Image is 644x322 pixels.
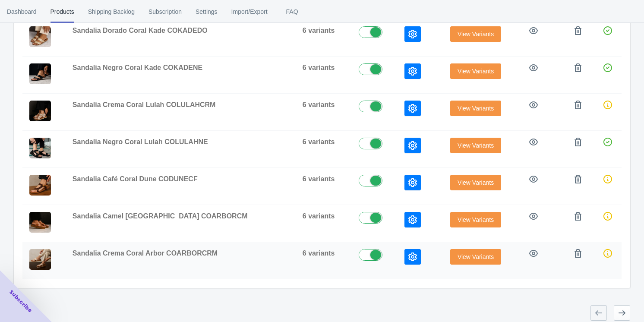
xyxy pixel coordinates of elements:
[148,0,182,23] span: Subscription
[73,27,208,34] span: Sandalia Dorado Coral Kade COKADEDO
[29,212,51,233] img: 20250812_1016_SandaliadePlataformaElegante_remix_01k2fgy5y9epgtvmmg8yanwckn.png
[450,101,501,116] button: View Variants
[73,64,202,71] span: Sandalia Negro Coral Kade COKADENE
[450,249,501,265] button: View Variants
[458,68,494,75] span: View Variants
[29,101,51,121] img: PostdeInstagramNuevaColecciondeRopaModernoBeige_54_ea24aa51-1bd0-4edf-b289-dc2515f8ae6e.png
[303,64,335,71] span: 6 variants
[303,27,335,34] span: 6 variants
[7,0,37,23] span: Dashboard
[29,138,51,158] img: PostdeInstagramNuevaColecciondeRopaModernoBeige_55_ca8a10f4-c6e7-479a-88a5-e312a604f618.png
[450,212,501,227] button: View Variants
[29,249,51,270] img: coarborcrm.png
[450,26,501,42] button: View Variants
[73,175,198,183] span: Sandalia Café Coral Dune CODUNECF
[303,212,335,220] span: 6 variants
[73,249,218,257] span: Sandalia Crema Coral Arbor COARBORCRM
[303,249,335,257] span: 6 variants
[196,0,218,23] span: Settings
[450,138,501,153] button: View Variants
[458,216,494,223] span: View Variants
[281,0,303,23] span: FAQ
[73,138,208,145] span: Sandalia Negro Coral Lulah COLULAHNE
[73,101,216,108] span: Sandalia Crema Coral Lulah COLULAHCRM
[8,288,34,314] span: Subscribe
[73,212,248,220] span: Sandalia Camel [GEOGRAPHIC_DATA] COARBORCM
[458,142,494,149] span: View Variants
[303,138,335,145] span: 6 variants
[458,179,494,186] span: View Variants
[231,0,268,23] span: Import/Export
[29,26,51,47] img: PostdeInstagramNuevaColecciondeRopaModernoBeige_55.png
[458,31,494,38] span: View Variants
[88,0,135,23] span: Shipping Backlog
[303,101,335,108] span: 6 variants
[458,253,494,260] span: View Variants
[303,175,335,183] span: 6 variants
[458,105,494,112] span: View Variants
[51,0,74,23] span: Products
[450,175,501,190] button: View Variants
[450,63,501,79] button: View Variants
[29,63,51,84] img: 20250812_1120_SandaliasenMarmolElegante_remix_01k2fmjww6fn18cy650k014b6g.png
[29,175,51,196] img: Textodelparrafo-2025-07-29T140239.757.png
